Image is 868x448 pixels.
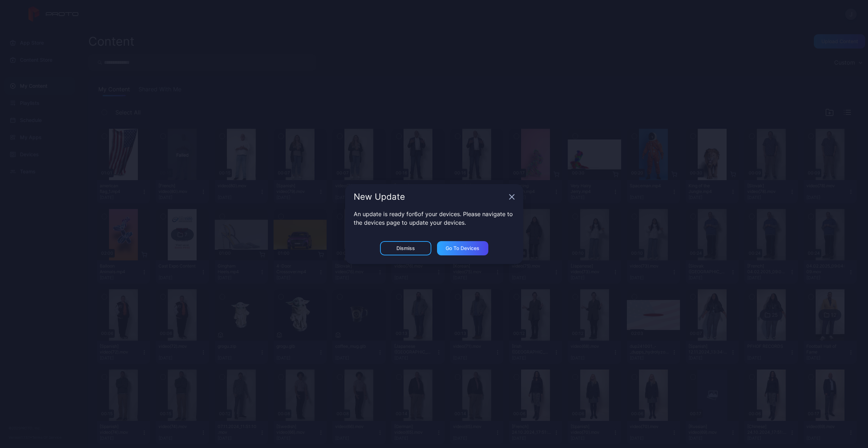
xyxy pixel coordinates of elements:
button: Dismiss [380,241,431,255]
div: Dismiss [396,245,415,251]
button: Go to devices [437,241,488,255]
p: An update is ready for 6 of your devices. Please navigate to the devices page to update your devi... [354,210,515,227]
div: New Update [354,193,506,201]
div: Go to devices [446,245,479,251]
